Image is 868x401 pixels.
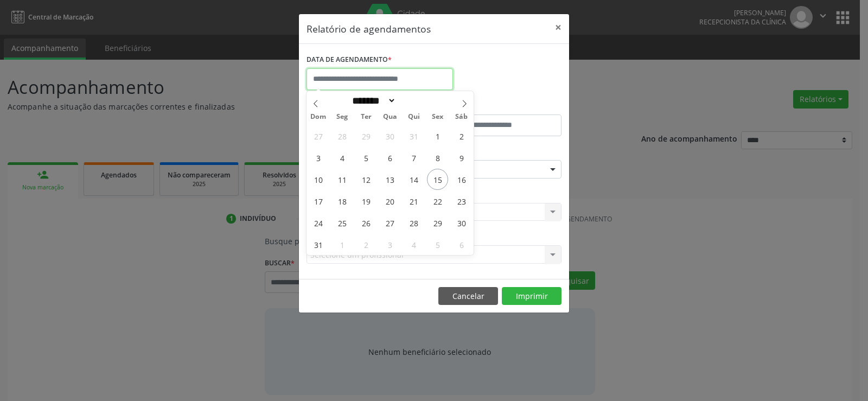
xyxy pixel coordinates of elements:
label: DATA DE AGENDAMENTO [307,52,392,68]
button: Imprimir [502,287,561,305]
span: Agosto 1, 2025 [427,125,448,147]
span: Agosto 9, 2025 [451,147,472,168]
span: Agosto 11, 2025 [331,169,353,190]
button: Close [547,14,569,41]
select: Month [348,95,396,106]
span: Agosto 29, 2025 [427,212,448,233]
span: Agosto 25, 2025 [331,212,353,233]
span: Agosto 21, 2025 [403,190,424,212]
span: Agosto 24, 2025 [308,212,329,233]
span: Setembro 1, 2025 [331,234,353,255]
span: Agosto 2, 2025 [451,125,472,147]
span: Agosto 23, 2025 [451,190,472,212]
span: Agosto 27, 2025 [379,212,400,233]
span: Julho 29, 2025 [355,125,376,147]
span: Julho 31, 2025 [403,125,424,147]
span: Julho 30, 2025 [379,125,400,147]
span: Agosto 14, 2025 [403,169,424,190]
span: Agosto 8, 2025 [427,147,448,168]
span: Agosto 26, 2025 [355,212,376,233]
span: Agosto 4, 2025 [331,147,353,168]
span: Agosto 16, 2025 [451,169,472,190]
span: Agosto 3, 2025 [308,147,329,168]
span: Qua [378,113,402,120]
span: Agosto 6, 2025 [379,147,400,168]
span: Agosto 22, 2025 [427,190,448,212]
input: Year [396,95,432,106]
span: Setembro 5, 2025 [427,234,448,255]
span: Qui [402,113,426,120]
span: Setembro 6, 2025 [451,234,472,255]
span: Agosto 17, 2025 [308,190,329,212]
span: Agosto 13, 2025 [379,169,400,190]
button: Cancelar [438,287,498,305]
span: Agosto 28, 2025 [403,212,424,233]
span: Agosto 12, 2025 [355,169,376,190]
span: Setembro 4, 2025 [403,234,424,255]
span: Agosto 5, 2025 [355,147,376,168]
span: Agosto 31, 2025 [308,234,329,255]
span: Dom [307,113,330,120]
span: Sex [426,113,450,120]
span: Ter [354,113,378,120]
span: Agosto 30, 2025 [451,212,472,233]
span: Julho 27, 2025 [308,125,329,147]
span: Agosto 10, 2025 [308,169,329,190]
span: Agosto 7, 2025 [403,147,424,168]
span: Julho 28, 2025 [331,125,353,147]
label: ATÉ [437,98,561,114]
span: Setembro 2, 2025 [355,234,376,255]
span: Agosto 15, 2025 [427,169,448,190]
span: Sáb [450,113,474,120]
span: Setembro 3, 2025 [379,234,400,255]
span: Agosto 20, 2025 [379,190,400,212]
span: Agosto 19, 2025 [355,190,376,212]
h5: Relatório de agendamentos [307,22,431,36]
span: Agosto 18, 2025 [331,190,353,212]
span: Seg [330,113,354,120]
